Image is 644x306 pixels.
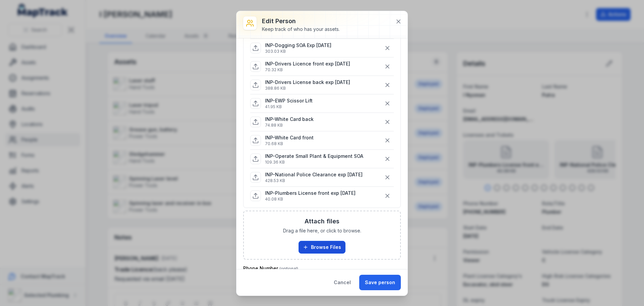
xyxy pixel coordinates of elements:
label: Phone Number [243,265,298,272]
p: 41.95 KB [265,104,313,110]
p: 109.36 KB [265,160,363,165]
p: INP-White Card back [265,116,314,123]
div: Keep track of who has your assets. [262,26,340,33]
p: 70.68 KB [265,141,314,146]
p: INP-Plumbers License front exp [DATE] [265,190,356,196]
p: INP-White Card front [265,134,314,141]
span: Drag a file here, or click to browse. [283,227,361,234]
p: 303.03 KB [265,49,331,54]
button: Save person [359,275,401,290]
p: INP-Operate Small Plant & Equipment SOA [265,153,363,160]
p: 70.32 KB [265,67,350,73]
p: INP-National Police Clearance exp [DATE] [265,171,363,178]
p: INP-Drivers License back exp [DATE] [265,79,350,86]
p: 74.88 KB [265,123,314,128]
button: Browse Files [299,241,345,254]
p: INP-Dogging SOA Exp [DATE] [265,42,331,49]
h3: Attach files [305,217,339,226]
p: 428.53 KB [265,178,363,183]
p: 388.86 KB [265,86,350,91]
p: 40.08 KB [265,196,356,202]
p: INP-Drivers Licence front exp [DATE] [265,60,350,67]
button: Cancel [328,275,357,290]
p: INP-EWP Scissor Lift [265,97,313,104]
h3: Edit person [262,16,340,26]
